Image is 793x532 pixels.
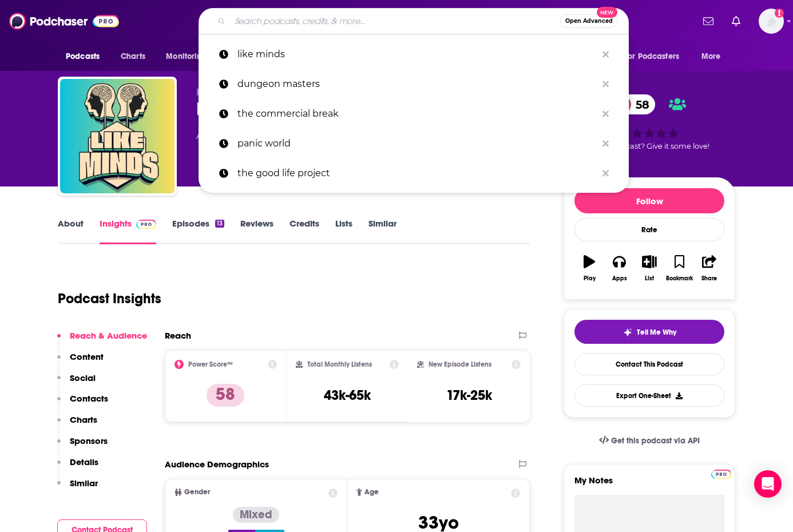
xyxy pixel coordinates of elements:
[335,218,352,244] a: Lists
[58,218,84,244] a: About
[199,158,629,188] a: the good life project
[207,384,244,407] p: 58
[70,351,104,362] p: Content
[184,489,210,496] span: Gender
[617,46,696,68] button: open menu
[664,248,694,289] button: Bookmark
[307,360,372,368] h2: Total Monthly Listens
[237,99,597,129] p: the commercial break
[693,46,735,68] button: open menu
[699,11,718,31] a: Show notifications dropdown
[121,49,145,65] span: Charts
[70,372,96,383] p: Social
[574,248,604,289] button: Play
[57,372,96,394] button: Social
[70,478,98,489] p: Similar
[711,468,731,479] a: Pro website
[584,275,596,282] div: Play
[215,220,224,228] div: 13
[70,393,108,404] p: Contacts
[364,489,379,496] span: Age
[233,507,279,523] div: Mixed
[158,46,221,68] button: open menu
[58,46,114,68] button: open menu
[624,49,679,65] span: For Podcasters
[199,39,629,69] a: like minds
[199,8,629,34] div: Search podcasts, credits, & more...
[759,9,784,34] img: User Profile
[324,387,371,404] h3: 43k-65k
[446,387,492,404] h3: 17k-25k
[188,360,233,368] h2: Power Score™
[574,353,724,375] a: Contact This Podcast
[230,12,560,30] input: Search podcasts, credits, & more...
[196,129,273,143] div: A weekly podcast
[165,330,191,341] h2: Reach
[199,129,629,158] a: panic world
[597,7,617,18] span: New
[701,49,721,65] span: More
[166,49,207,65] span: Monitoring
[237,129,597,158] p: panic world
[604,248,634,289] button: Apps
[635,248,664,289] button: List
[199,69,629,99] a: dungeon masters
[589,142,709,150] span: Good podcast? Give it some love!
[66,49,100,65] span: Podcasts
[574,384,724,407] button: Export One-Sheet
[70,414,97,425] p: Charts
[60,79,175,193] img: Like Minds
[57,414,97,435] button: Charts
[57,435,108,456] button: Sponsors
[429,360,491,368] h2: New Episode Listens
[623,328,632,337] img: tell me why sparkle
[574,320,724,344] button: tell me why sparkleTell Me Why
[70,330,147,341] p: Reach & Audience
[624,94,655,114] span: 58
[701,275,717,282] div: Share
[645,275,654,282] div: List
[754,470,782,498] div: Open Intercom Messenger
[666,275,693,282] div: Bookmark
[637,328,676,337] span: Tell Me Why
[727,11,745,31] a: Show notifications dropdown
[574,218,724,241] div: Rate
[237,158,597,188] p: the good life project
[590,427,709,455] a: Get this podcast via API
[165,459,269,470] h2: Audience Demographics
[695,248,724,289] button: Share
[172,218,224,244] a: Episodes13
[57,351,104,372] button: Content
[100,218,156,244] a: InsightsPodchaser Pro
[368,218,396,244] a: Similar
[564,87,735,158] div: 58Good podcast? Give it some love!
[136,220,156,229] img: Podchaser Pro
[57,330,147,351] button: Reach & Audience
[775,9,784,18] svg: Add a profile image
[237,69,597,99] p: dungeon masters
[711,470,731,479] img: Podchaser Pro
[611,436,700,446] span: Get this podcast via API
[290,218,319,244] a: Credits
[57,393,108,414] button: Contacts
[759,9,784,34] span: Logged in as jackiemayer
[196,87,294,98] span: Like Minds | QCODE
[574,188,724,213] button: Follow
[574,475,724,495] label: My Notes
[565,18,613,24] span: Open Advanced
[237,39,597,69] p: like minds
[70,456,98,467] p: Details
[199,99,629,129] a: the commercial break
[9,10,119,32] img: Podchaser - Follow, Share and Rate Podcasts
[57,456,98,478] button: Details
[113,46,152,68] a: Charts
[57,478,98,499] button: Similar
[240,218,273,244] a: Reviews
[612,275,627,282] div: Apps
[58,290,161,307] h1: Podcast Insights
[560,14,618,28] button: Open AdvancedNew
[759,9,784,34] button: Show profile menu
[613,94,655,114] a: 58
